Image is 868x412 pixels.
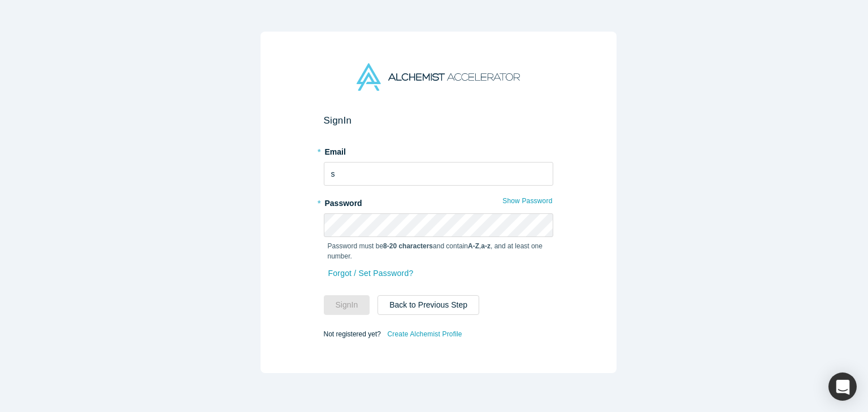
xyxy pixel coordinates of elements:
[377,295,479,315] button: Back to Previous Step
[481,242,491,250] strong: a-z
[324,194,553,209] label: Password
[468,242,479,250] strong: A-Z
[324,142,553,158] label: Email
[324,295,370,315] button: SignIn
[387,327,462,341] a: Create Alchemist Profile
[324,330,381,338] span: Not registered yet?
[383,242,433,250] strong: 8-20 characters
[502,194,553,208] button: Show Password
[357,63,519,91] img: Alchemist Accelerator Logo
[324,115,553,126] h2: Sign In
[328,241,549,261] p: Password must be and contain , , and at least one number.
[328,264,414,283] a: Forgot / Set Password?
